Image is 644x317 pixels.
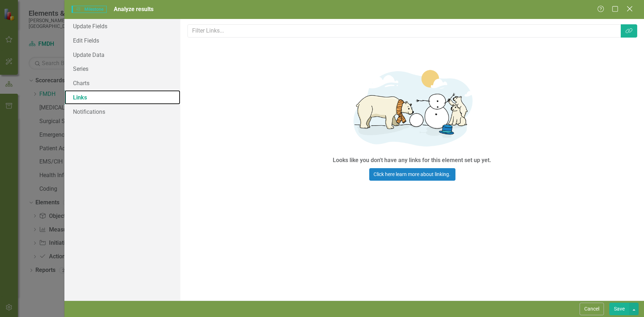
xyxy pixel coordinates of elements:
[64,33,180,48] a: Edit Fields
[64,76,180,90] a: Charts
[64,104,180,119] a: Notifications
[187,24,621,38] input: Filter Links...
[114,6,153,13] span: Analyze results
[305,60,519,155] img: Getting started
[609,303,629,315] button: Save
[369,168,455,181] a: Click here learn more about linking.
[580,303,604,315] button: Cancel
[333,156,492,165] div: Looks like you don't have any links for this element set up yet.
[72,6,107,13] span: Milestone
[64,62,180,76] a: Series
[64,19,180,33] a: Update Fields
[64,90,180,104] a: Links
[64,48,180,62] a: Update Data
